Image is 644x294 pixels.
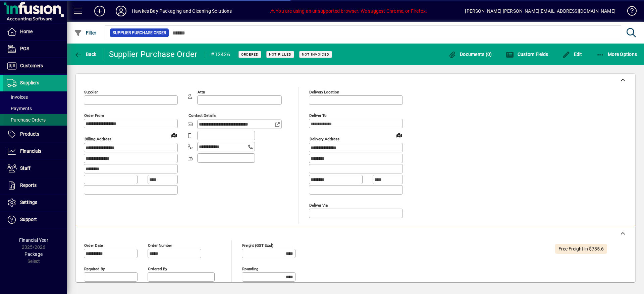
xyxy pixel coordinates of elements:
[558,246,604,251] span: Free Freight in $735.6
[109,49,198,60] div: Supplier Purchase Order
[7,94,28,100] span: Invoices
[504,48,550,60] button: Custom Fields
[148,266,167,271] mat-label: Ordered by
[169,130,179,140] a: View on map
[269,52,291,57] span: Not Filled
[596,52,637,57] span: More Options
[448,52,492,57] span: Documents (0)
[3,58,67,74] a: Customers
[74,52,97,57] span: Back
[84,243,103,247] mat-label: Order date
[560,48,584,60] button: Edit
[20,165,31,171] span: Staff
[211,49,230,60] div: #12426
[132,6,232,16] div: Hawkes Bay Packaging and Cleaning Solutions
[241,52,259,57] span: Ordered
[20,80,39,85] span: Suppliers
[242,243,273,247] mat-label: Freight (GST excl)
[270,8,427,14] span: You are using an unsupported browser. We suggest Chrome, or Firefox.
[84,90,98,94] mat-label: Supplier
[3,211,67,228] a: Support
[595,48,639,60] button: More Options
[3,91,67,103] a: Invoices
[562,52,582,57] span: Edit
[3,41,67,57] a: POS
[20,217,37,222] span: Support
[72,48,98,60] button: Back
[113,29,166,36] span: Supplier Purchase Order
[3,143,67,160] a: Financials
[7,117,46,123] span: Purchase Orders
[302,52,329,57] span: Not Invoiced
[3,126,67,143] a: Products
[394,130,405,140] a: View on map
[74,30,97,35] span: Filter
[3,103,67,114] a: Payments
[7,106,32,111] span: Payments
[72,27,98,39] button: Filter
[20,182,37,188] span: Reports
[89,5,110,17] button: Add
[3,177,67,194] a: Reports
[3,114,67,126] a: Purchase Orders
[447,48,494,60] button: Documents (0)
[309,90,339,94] mat-label: Delivery Location
[20,46,29,51] span: POS
[198,90,205,94] mat-label: Attn
[84,113,104,118] mat-label: Order from
[309,203,328,207] mat-label: Deliver via
[3,194,67,211] a: Settings
[148,243,172,247] mat-label: Order number
[67,48,104,60] app-page-header-button: Back
[3,23,67,40] a: Home
[309,113,327,118] mat-label: Deliver To
[84,266,105,271] mat-label: Required by
[622,1,636,23] a: Knowledge Base
[3,160,67,177] a: Staff
[506,52,548,57] span: Custom Fields
[20,63,43,68] span: Customers
[20,29,33,34] span: Home
[110,5,132,17] button: Profile
[465,6,615,16] div: [PERSON_NAME] [PERSON_NAME][EMAIL_ADDRESS][DOMAIN_NAME]
[242,266,258,271] mat-label: Rounding
[20,148,41,154] span: Financials
[20,131,39,137] span: Products
[19,237,48,243] span: Financial Year
[20,200,37,205] span: Settings
[24,251,43,257] span: Package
